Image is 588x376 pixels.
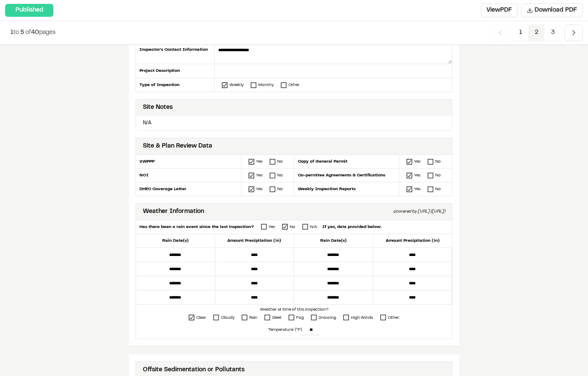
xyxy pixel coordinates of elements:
div: SWPPP [136,155,241,169]
span: 3 [545,25,561,41]
nav: Navigation [491,25,583,41]
div: Published [5,4,53,17]
div: Clear [196,314,206,321]
div: Yes [414,186,421,192]
div: Temperature: (°F) [136,323,452,337]
div: NOI [136,169,241,182]
div: Other: [388,314,400,321]
div: Weekly [229,82,244,88]
div: Co-permitee Agreements & Certifications [294,169,399,182]
div: Site Notes [143,103,173,112]
div: Type of Inspection [136,78,215,92]
div: Site & Plan Review Data [143,142,212,151]
div: Yes [269,224,275,230]
div: Has there been a rain event since the last inspection? [139,224,254,230]
span: 1 [10,30,13,35]
div: Yes [256,158,263,165]
div: Rain [249,314,257,321]
div: No [277,172,283,179]
div: Yes [414,172,421,179]
div: No [277,158,283,165]
div: N/A [310,224,317,230]
span: 2 [528,25,545,41]
div: Fog [296,314,304,321]
div: No [435,172,441,179]
div: Other [288,82,300,88]
div: Monthy [258,82,274,88]
div: No [435,158,441,165]
div: Snowing [319,314,336,321]
div: Rain Date(s) [136,234,215,247]
div: powered by [URL] ([URL]) [393,208,445,215]
div: Amount Precipitation (in) [215,234,294,247]
div: Yes [256,172,263,179]
div: Copy of General Permit [294,155,399,169]
div: DHEC Coverage Letter [136,182,241,196]
div: Sleet [272,314,282,321]
div: Weekly Inspection Reports [294,182,399,196]
span: 5 [20,30,24,35]
span: 40 [31,30,39,35]
div: Offsite Sedimentation or Pollutants [143,365,244,375]
div: Yes [256,186,263,192]
div: Project Description [136,64,215,78]
div: Yes [414,158,421,165]
span: Download PDF [535,6,577,15]
button: ViewPDF [481,3,518,17]
div: Inspector's Contact Information [136,43,215,64]
button: Download PDF [521,3,583,17]
span: 1 [513,25,529,41]
div: High Winds [351,314,373,321]
div: No [435,186,441,192]
div: Weather at time of this inspection? [136,306,452,313]
div: No [290,224,295,230]
div: Weather Information [143,207,204,216]
div: Cloudy [221,314,235,321]
p: N/A [139,119,449,127]
p: to of pages [10,28,56,37]
div: No [277,186,283,192]
div: Amount Precipitation (in) [373,234,452,247]
div: If yes, data provided below: [317,224,381,230]
div: Rain Date(s) [294,234,373,247]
